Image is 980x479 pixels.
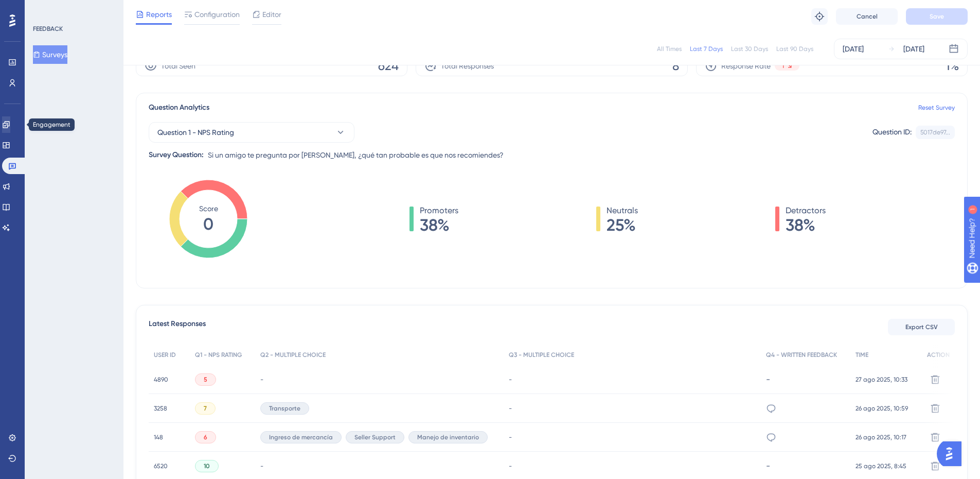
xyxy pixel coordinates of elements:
[354,433,396,441] span: Seller Support
[509,375,512,384] span: -
[937,438,968,469] iframe: UserGuiding AI Assistant Launcher
[786,217,826,233] span: 38%
[204,462,210,470] span: 10
[24,3,64,15] span: Need Help?
[690,45,723,53] div: Last 7 Days
[903,43,924,55] div: [DATE]
[766,461,846,471] div: -
[843,43,864,55] div: [DATE]
[33,45,67,64] button: Surveys
[776,45,813,53] div: Last 90 Days
[856,404,908,413] span: 26 ago 2025, 10:59
[204,404,207,413] span: 7
[857,12,878,21] span: Cancel
[149,122,354,143] button: Question 1 - NPS Rating
[786,204,826,217] span: Detractors
[208,149,504,161] span: Si un amigo te pregunta por [PERSON_NAME], ¿qué tan probable es que nos recomiendes?
[607,217,638,233] span: 25%
[154,351,176,359] span: USER ID
[420,204,458,217] span: Promoters
[856,351,868,359] span: TIME
[195,351,242,359] span: Q1 - NPS RATING
[204,375,207,384] span: 5
[378,58,399,74] span: 624
[905,323,938,331] span: Export CSV
[204,433,207,441] span: 6
[836,8,898,25] button: Cancel
[766,374,846,384] div: -
[33,25,63,33] div: FEEDBACK
[149,101,209,114] span: Question Analytics
[927,351,950,359] span: ACTION
[930,12,944,21] span: Save
[154,375,168,384] span: 4890
[906,8,968,25] button: Save
[149,149,204,161] div: Survey Question:
[146,8,172,21] span: Reports
[262,8,281,21] span: Editor
[782,62,784,70] span: 1
[509,433,512,441] span: -
[888,319,955,335] button: Export CSV
[721,60,771,72] span: Response Rate
[154,433,163,441] span: 148
[607,204,638,217] span: Neutrals
[918,104,955,112] a: Reset Survey
[149,318,206,336] span: Latest Responses
[199,204,218,213] tspan: Score
[194,8,240,21] span: Configuration
[154,462,168,470] span: 6520
[509,462,512,470] span: -
[269,433,333,441] span: Ingreso de mercancía
[269,404,300,413] span: Transporte
[420,217,458,233] span: 38%
[766,351,837,359] span: Q4 - WRITTEN FEEDBACK
[417,433,479,441] span: Manejo de inventario
[872,126,912,139] div: Question ID:
[509,351,574,359] span: Q3 - MULTIPLE CHOICE
[203,214,213,234] tspan: 0
[260,351,326,359] span: Q2 - MULTIPLE CHOICE
[856,433,906,441] span: 26 ago 2025, 10:17
[260,375,263,384] span: -
[154,404,167,413] span: 3258
[157,126,234,139] span: Question 1 - NPS Rating
[509,404,512,413] span: -
[657,45,682,53] div: All Times
[161,60,195,72] span: Total Seen
[856,462,906,470] span: 25 ago 2025, 8:45
[72,5,75,13] div: 1
[920,128,950,136] div: 5017de97...
[946,58,959,74] span: 1%
[731,45,768,53] div: Last 30 Days
[856,375,907,384] span: 27 ago 2025, 10:33
[441,60,494,72] span: Total Responses
[672,58,679,74] span: 8
[260,462,263,470] span: -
